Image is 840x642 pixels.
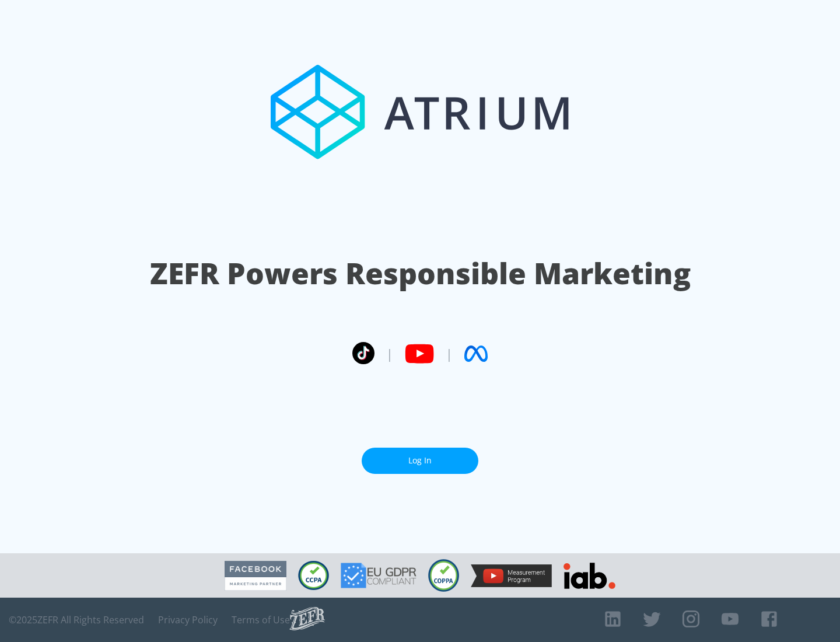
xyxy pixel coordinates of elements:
h1: ZEFR Powers Responsible Marketing [150,253,691,294]
span: | [446,345,453,362]
img: CCPA Compliant [298,561,329,590]
img: COPPA Compliant [428,559,459,592]
a: Privacy Policy [158,614,218,626]
img: YouTube Measurement Program [471,564,552,587]
img: GDPR Compliant [341,563,416,588]
a: Log In [362,448,478,474]
img: Facebook Marketing Partner [225,561,286,591]
img: IAB [563,563,615,589]
a: Terms of Use [232,614,290,626]
span: © 2025 ZEFR All Rights Reserved [9,614,144,626]
span: | [386,345,393,362]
